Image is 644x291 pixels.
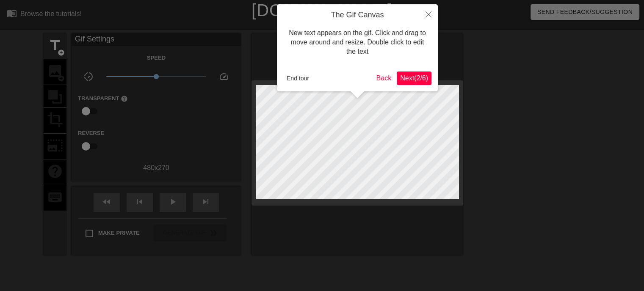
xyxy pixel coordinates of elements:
button: Next [397,71,431,85]
button: Back [373,71,395,85]
h4: The Gif Canvas [283,11,431,20]
button: End tour [283,72,312,85]
div: New text appears on the gif. Click and drag to move around and resize. Double click to edit the text [283,20,431,65]
span: Next ( 2 / 6 ) [400,74,428,82]
button: Close [419,4,438,24]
